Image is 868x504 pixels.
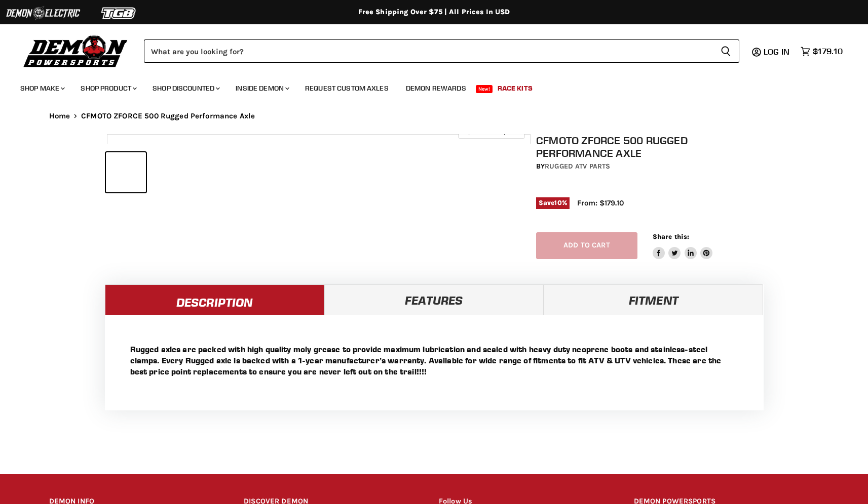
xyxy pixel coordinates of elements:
[130,344,738,377] p: Rugged axles are packed with high quality moly grease to provide maximum lubrication and sealed w...
[536,197,570,208] span: Save %
[324,284,544,315] a: Features
[73,78,143,99] a: Shop Product
[29,112,840,120] nav: Breadcrumbs
[81,4,157,23] img: TGB Logo 2
[29,8,840,17] div: Free Shipping Over $75 | All Prices In USD
[712,39,739,63] button: Search
[105,284,324,315] a: Description
[13,78,71,99] a: Shop Make
[297,78,396,99] a: Request Custom Axles
[536,134,767,159] h1: CFMOTO ZFORCE 500 Rugged Performance Axle
[145,78,226,99] a: Shop Discounted
[536,161,767,172] div: by
[5,4,81,23] img: Demon Electric Logo 2
[476,85,493,93] span: New!
[398,78,474,99] a: Demon Rewards
[106,152,146,192] button: IMAGE thumbnail
[144,39,712,63] input: Search
[554,199,561,206] span: 10
[653,233,689,240] span: Share this:
[20,33,131,69] img: Demon Powersports
[577,198,624,207] span: From: $179.10
[144,39,739,63] form: Product
[813,47,843,56] span: $179.10
[49,112,70,120] a: Home
[759,47,796,56] a: Log in
[545,162,610,171] a: Rugged ATV Parts
[653,232,713,259] aside: Share this:
[81,112,255,120] span: CFMOTO ZFORCE 500 Rugged Performance Axle
[13,74,840,99] ul: Main menu
[796,44,848,59] a: $179.10
[544,284,763,315] a: Fitment
[764,47,789,57] span: Log in
[463,128,519,135] span: Click to expand
[490,78,540,99] a: Race Kits
[228,78,295,99] a: Inside Demon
